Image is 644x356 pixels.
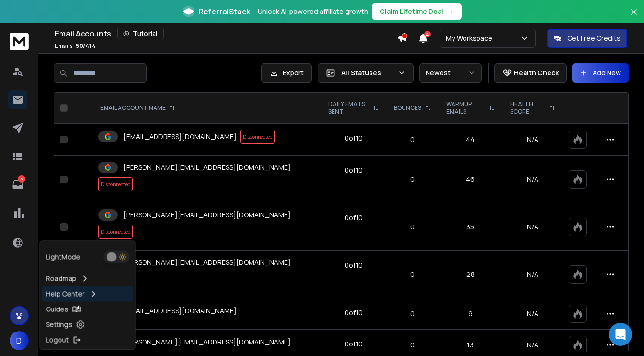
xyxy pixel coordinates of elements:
a: Roadmap [42,271,133,286]
p: Unlock AI-powered affiliate growth [258,7,368,16]
button: Claim Lifetime Deal→ [372,3,462,20]
div: 0 of 10 [345,339,363,349]
span: Disconnected [240,130,275,144]
p: Health Check [514,68,559,78]
p: WARMUP EMAILS [446,100,485,116]
p: N/A [508,175,557,184]
td: 44 [439,124,502,156]
p: Logout [46,335,69,345]
td: 46 [439,156,502,203]
p: 0 [392,340,433,350]
td: 28 [439,251,502,298]
span: ReferralStack [198,6,250,17]
p: 0 [392,175,433,184]
p: 0 [392,270,433,279]
button: D [10,331,29,350]
p: N/A [508,309,557,319]
a: Help Center [42,286,133,302]
p: My Workspace [446,34,496,43]
p: 0 [392,309,433,319]
span: 27 [424,31,431,37]
p: N/A [508,340,557,350]
span: Disconnected [98,177,133,191]
div: 0 of 10 [345,213,363,223]
p: [PERSON_NAME][EMAIL_ADDRESS][DOMAIN_NAME] [123,163,291,172]
p: 0 [392,222,433,232]
p: [EMAIL_ADDRESS][DOMAIN_NAME] [123,132,237,142]
p: HEALTH SCORE [510,100,546,116]
a: Guides [42,302,133,317]
p: Emails : [55,42,95,50]
span: Disconnected [98,225,133,239]
p: Help Center [46,289,85,299]
p: Light Mode [46,252,81,262]
p: Guides [46,305,69,314]
button: Export [261,63,312,83]
div: 0 of 10 [345,133,363,143]
button: Add New [572,63,629,83]
p: All Statuses [341,68,394,78]
div: 0 of 10 [345,308,363,318]
p: 3 [18,175,25,183]
button: Health Check [494,63,567,83]
div: EMAIL ACCOUNT NAME [100,104,175,112]
button: Newest [419,63,482,83]
p: [PERSON_NAME][EMAIL_ADDRESS][DOMAIN_NAME] [123,337,291,347]
span: → [447,7,454,16]
div: 0 of 10 [345,166,363,175]
p: Get Free Credits [567,34,620,43]
p: N/A [508,270,557,279]
p: [PERSON_NAME][EMAIL_ADDRESS][DOMAIN_NAME] [123,258,291,267]
div: Open Intercom Messenger [609,323,632,346]
div: 0 of 10 [345,261,363,270]
p: DAILY EMAILS SENT [328,100,369,116]
p: [PERSON_NAME][EMAIL_ADDRESS][DOMAIN_NAME] [123,210,291,220]
a: Settings [42,317,133,332]
p: N/A [508,135,557,144]
div: Email Accounts [55,27,397,40]
p: Settings [46,320,72,330]
p: N/A [508,222,557,232]
p: [EMAIL_ADDRESS][DOMAIN_NAME] [123,306,237,316]
p: 0 [392,135,433,144]
span: 50 / 414 [76,42,95,50]
button: Close banner [628,6,640,29]
button: Tutorial [117,27,164,40]
td: 35 [439,203,502,251]
p: BOUNCES [394,104,421,112]
td: 9 [439,298,502,330]
p: Roadmap [46,274,77,284]
a: 3 [8,175,27,194]
button: Get Free Credits [547,29,627,48]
